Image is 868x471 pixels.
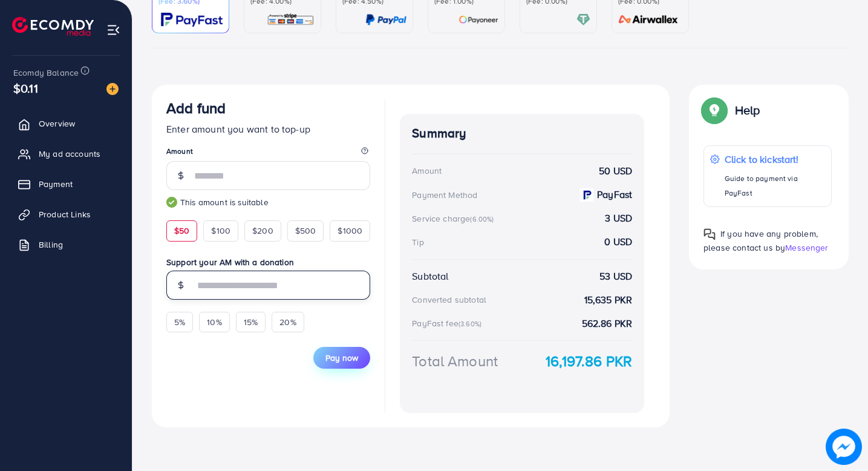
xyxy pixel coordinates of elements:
span: Payment [39,178,73,190]
img: image [106,83,119,95]
span: 5% [174,316,185,328]
span: Product Links [39,208,91,220]
img: logo [12,17,94,36]
strong: 53 USD [599,269,632,283]
img: card [161,13,223,27]
span: $0.11 [13,79,38,97]
p: Help [735,103,760,117]
span: 20% [279,316,296,328]
a: My ad accounts [9,142,123,166]
span: $500 [295,225,316,237]
div: Service charge [412,212,497,225]
span: My ad accounts [39,148,100,160]
span: Ecomdy Balance [13,67,79,79]
img: payment [580,188,593,202]
span: $200 [252,225,273,237]
div: Total Amount [412,351,498,372]
a: Payment [9,172,123,196]
img: image [826,429,862,465]
div: Converted subtotal [412,294,486,306]
span: $100 [211,225,230,237]
a: Billing [9,232,123,257]
a: Overview [9,111,123,136]
div: PayFast fee [412,317,485,329]
span: Overview [39,117,75,130]
h3: Add fund [166,99,226,117]
div: Tip [412,236,423,248]
small: (6.00%) [470,214,494,224]
label: Support your AM with a donation [166,256,370,268]
img: guide [166,197,177,208]
strong: 562.86 PKR [582,317,633,331]
div: Amount [412,165,442,177]
strong: 50 USD [599,164,632,178]
span: 15% [244,316,258,328]
small: (3.60%) [458,319,481,329]
img: Popup guide [703,228,716,240]
div: Subtotal [412,269,448,283]
img: card [458,13,498,27]
div: Payment Method [412,189,477,201]
img: Popup guide [703,99,725,121]
p: Guide to payment via PayFast [725,171,825,200]
span: $50 [174,225,189,237]
strong: 0 USD [604,235,632,249]
span: If you have any problem, please contact us by [703,228,818,254]
h4: Summary [412,126,632,141]
strong: 15,635 PKR [584,293,633,307]
small: This amount is suitable [166,196,370,208]
span: $1000 [338,225,362,237]
span: Messenger [785,242,828,254]
button: Pay now [313,347,370,369]
img: menu [106,23,120,37]
legend: Amount [166,146,370,161]
span: Billing [39,239,63,251]
img: card [365,13,406,27]
span: 10% [207,316,221,328]
img: card [615,13,682,27]
p: Click to kickstart! [725,152,825,166]
img: card [576,13,590,27]
strong: 3 USD [605,211,632,225]
p: Enter amount you want to top-up [166,122,370,136]
span: Pay now [325,352,358,364]
img: card [267,13,315,27]
strong: PayFast [597,188,632,202]
strong: 16,197.86 PKR [546,351,632,372]
a: Product Links [9,202,123,226]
